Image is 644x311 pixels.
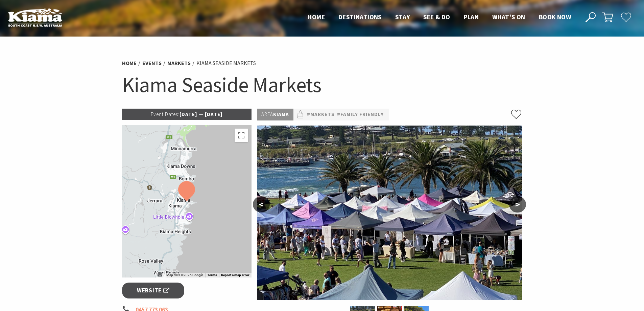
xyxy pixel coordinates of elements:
h1: Kiama Seaside Markets [122,71,522,98]
a: #Markets [307,110,335,119]
button: > [509,196,526,213]
span: Book now [539,13,571,21]
button: Toggle fullscreen view [235,129,248,142]
span: Stay [395,13,410,21]
a: Open this area in Google Maps (opens a new window) [124,269,146,277]
a: Terms (opens in new tab) [207,273,217,277]
span: Destinations [338,13,382,21]
p: [DATE] — [DATE] [122,109,252,120]
img: Kiama Seaside Market [257,126,522,300]
a: Home [122,60,137,67]
a: Report a map error [221,273,249,277]
li: Kiama Seaside Markets [196,59,256,68]
nav: Main Menu [301,12,578,23]
a: #Family Friendly [337,110,384,119]
span: See & Do [423,13,450,21]
span: Home [308,13,325,21]
span: Area [261,111,273,117]
button: Keyboard shortcuts [158,273,162,277]
p: Kiama [257,109,293,120]
img: Google [124,269,146,277]
a: Website [122,283,185,298]
span: Map data ©2025 Google [166,273,203,277]
a: Markets [167,60,191,67]
img: Kiama Logo [8,8,62,27]
span: Plan [464,13,479,21]
a: Events [142,60,162,67]
span: What’s On [492,13,525,21]
button: < [253,196,270,213]
span: Event Dates: [151,111,180,117]
span: Website [137,286,169,295]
